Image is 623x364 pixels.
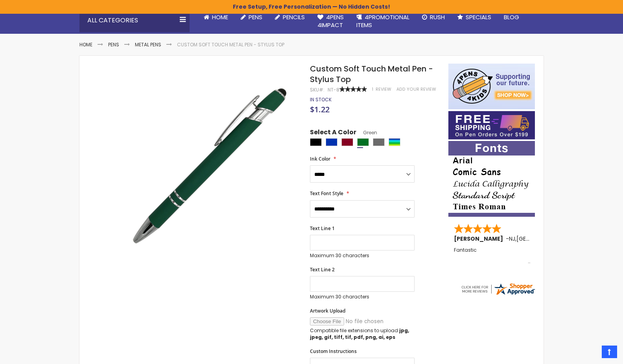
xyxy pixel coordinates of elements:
[339,86,367,92] div: 100%
[372,86,373,92] span: 1
[454,235,506,243] span: [PERSON_NAME]
[310,63,433,85] span: Custom Soft Touch Metal Pen - Stylus Top
[356,13,409,29] span: 4PROMOTIONAL ITEMS
[357,138,369,146] div: Green
[310,97,332,103] div: Availability
[396,86,436,92] a: Add Your Review
[498,9,525,26] a: Blog
[389,138,400,146] div: Assorted
[269,9,311,26] a: Pencils
[177,42,284,48] li: Custom Soft Touch Metal Pen - Stylus Top
[506,235,574,243] span: - ,
[341,138,353,146] div: Burgundy
[416,9,451,26] a: Rush
[448,111,535,139] img: Free shipping on orders over $199
[79,41,92,48] a: Home
[430,13,445,21] span: Rush
[310,128,356,139] span: Select A Color
[197,9,234,26] a: Home
[120,75,299,254] img: regal_rubber_green_n_2_1_2.jpg
[79,9,190,32] div: All Categories
[135,41,161,48] a: Metal Pens
[311,9,350,34] a: 4Pens4impact
[350,9,416,34] a: 4PROMOTIONALITEMS
[372,86,393,92] a: 1 Review
[234,9,269,26] a: Pens
[356,129,377,136] span: Green
[249,13,262,21] span: Pens
[504,13,519,21] span: Blog
[283,13,305,21] span: Pencils
[310,86,324,93] strong: SKU
[108,41,119,48] a: Pens
[310,327,415,340] p: Compatible file extensions to upload:
[328,87,339,93] div: NT-8
[466,13,491,21] span: Specials
[310,327,409,340] strong: jpg, jpeg, gif, tiff, tif, pdf, png, ai, eps
[317,13,344,29] span: 4Pens 4impact
[310,266,335,273] span: Text Line 2
[310,348,357,355] span: Custom Instructions
[310,225,335,232] span: Text Line 1
[451,9,498,26] a: Specials
[310,138,322,146] div: Black
[310,96,332,103] span: In stock
[460,282,536,296] img: 4pens.com widget logo
[448,141,535,217] img: font-personalization-examples
[310,307,345,314] span: Artwork Upload
[310,252,415,259] p: Maximum 30 characters
[310,155,330,162] span: Ink Color
[310,104,330,115] span: $1.22
[509,235,515,243] span: NJ
[326,138,337,146] div: Blue
[558,343,623,364] iframe: Google Customer Reviews
[212,13,228,21] span: Home
[376,86,391,92] span: Review
[516,235,574,243] span: [GEOGRAPHIC_DATA]
[454,247,530,264] div: Fantastic
[310,294,415,300] p: Maximum 30 characters
[310,190,343,197] span: Text Font Style
[448,64,535,109] img: 4pens 4 kids
[373,138,385,146] div: Grey
[460,291,536,298] a: 4pens.com certificate URL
